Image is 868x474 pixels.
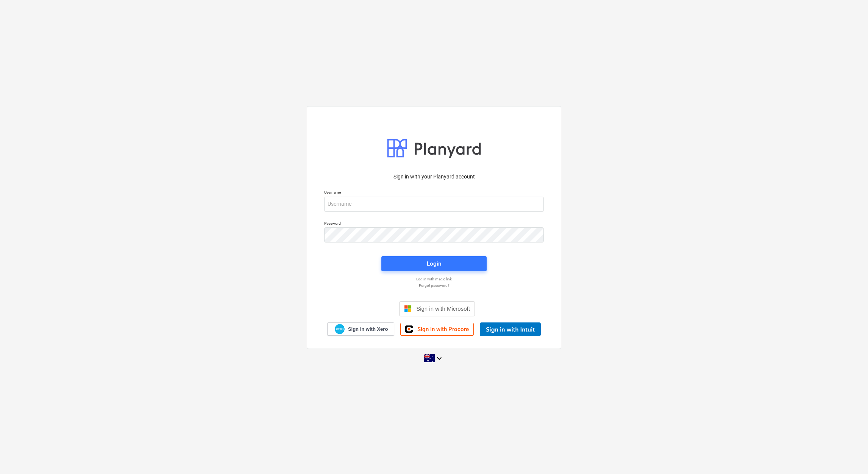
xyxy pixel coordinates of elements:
a: Sign in with Procore [400,323,474,336]
p: Sign in with your Planyard account [324,173,544,181]
a: Sign in with Xero [327,322,395,336]
div: Login [427,259,441,269]
button: Login [381,256,487,271]
a: Forgot password? [320,283,548,288]
span: Sign in with Procore [417,326,469,333]
i: keyboard_arrow_down [435,354,444,363]
a: Log in with magic link [320,277,548,282]
p: Username [324,190,544,196]
img: Xero logo [335,324,345,334]
input: Username [324,197,544,212]
span: Sign in with Microsoft [416,305,470,312]
span: Sign in with Xero [348,326,388,333]
img: Microsoft logo [404,305,412,313]
p: Password [324,221,544,227]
